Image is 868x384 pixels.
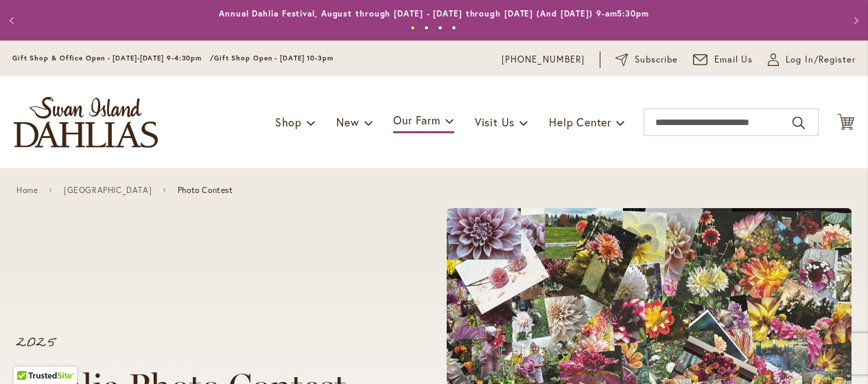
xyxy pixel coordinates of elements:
[475,115,515,129] span: Visit Us
[693,53,753,67] a: Email Us
[768,53,856,67] a: Log In/Register
[451,25,456,30] button: 4 of 4
[424,25,429,30] button: 2 of 4
[714,53,753,67] span: Email Us
[615,53,678,67] a: Subscribe
[502,53,585,67] a: [PHONE_NUMBER]
[635,53,678,67] span: Subscribe
[64,185,152,195] a: [GEOGRAPHIC_DATA]
[393,113,440,127] span: Our Farm
[214,54,333,63] span: Gift Shop Open - [DATE] 10-3pm
[219,8,649,19] a: Annual Dahlia Festival, August through [DATE] - [DATE] through [DATE] (And [DATE]) 9-am5:30pm
[336,115,359,129] span: New
[12,54,214,63] span: Gift Shop & Office Open - [DATE]-[DATE] 9-4:30pm /
[786,53,856,67] span: Log In/Register
[14,97,158,148] a: store logo
[16,185,38,195] a: Home
[410,25,415,30] button: 1 of 4
[178,185,233,195] span: Photo Contest
[275,115,302,129] span: Shop
[549,115,611,129] span: Help Center
[438,25,443,30] button: 3 of 4
[841,7,868,34] button: Next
